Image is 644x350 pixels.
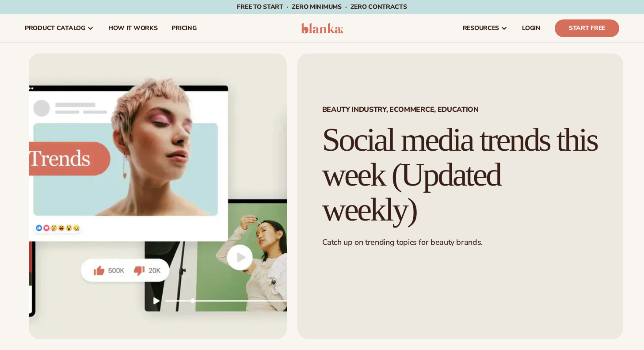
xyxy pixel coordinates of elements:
[237,3,407,11] span: Free to start · ZERO minimums · ZERO contracts
[29,53,287,339] img: Social media trends this week (Updated weekly)
[322,106,598,113] span: Beauty Industry, Ecommerce, Education
[25,25,85,32] span: product catalog
[522,25,541,32] span: LOGIN
[322,237,483,247] span: Catch up on trending topics for beauty brands.
[108,25,158,32] span: How It Works
[555,19,619,37] a: Start Free
[171,25,196,32] span: pricing
[463,25,499,32] span: resources
[164,14,203,42] a: pricing
[456,14,515,42] a: resources
[18,14,101,42] a: product catalog
[515,14,548,42] a: LOGIN
[322,122,598,227] h1: Social media trends this week (Updated weekly)
[101,14,165,42] a: How It Works
[301,23,343,34] img: logo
